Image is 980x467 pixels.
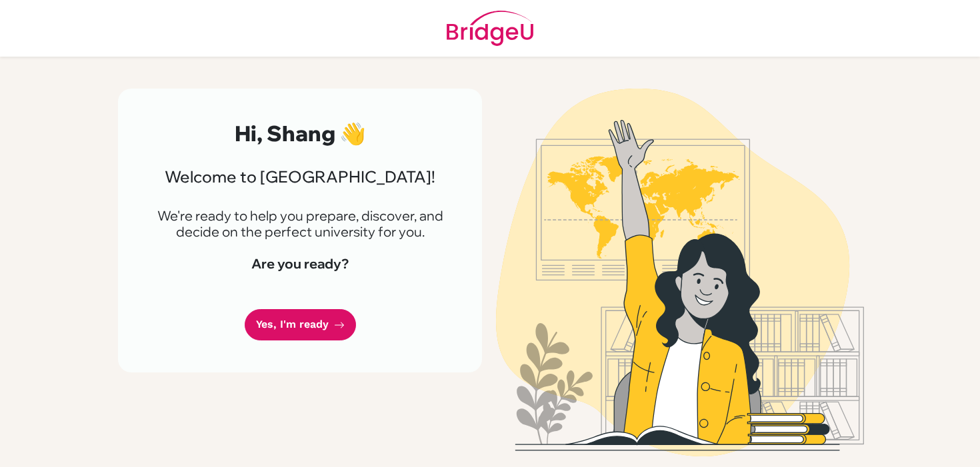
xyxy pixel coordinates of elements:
[150,208,450,240] p: We're ready to help you prepare, discover, and decide on the perfect university for you.
[150,121,450,146] h2: Hi, Shang 👋
[150,167,450,187] h3: Welcome to [GEOGRAPHIC_DATA]!
[245,309,356,340] a: Yes, I'm ready
[150,256,450,272] h4: Are you ready?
